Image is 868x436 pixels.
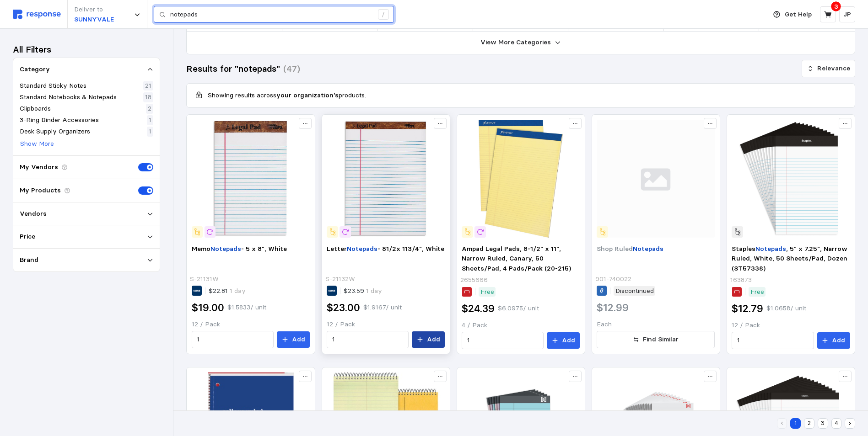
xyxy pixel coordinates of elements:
span: Shop Ruled [597,245,633,253]
h2: $24.39 [462,302,495,316]
button: Show More [20,138,54,149]
h3: Results for "notepads" [186,63,280,75]
p: $22.81 [209,286,246,296]
button: 4 [831,418,842,429]
button: View More Categories [187,32,855,54]
p: Brand [20,255,38,265]
button: Find Similar [597,331,715,348]
p: Price [20,232,35,242]
p: 1 [149,127,151,137]
p: 3-Ring Binder Accessories [20,115,99,125]
p: Relevance [817,64,850,74]
b: your organization's [276,91,339,99]
mark: Notepads [347,245,377,253]
p: Clipboards [20,104,51,114]
p: Category [20,64,50,74]
span: Ampad Legal Pads, 8-1/2" x 11", Narrow Ruled, Canary, 50 Sheets/Pad, 4 Pads/Pack (20-215) [462,245,571,272]
p: $1.5833 / unit [227,303,266,313]
input: Qty [332,331,404,348]
p: Add [427,335,440,345]
span: , 5" x 7.25", Narrow Ruled, White, 50 Sheets/Pad, Dozen (ST57338) [732,245,847,272]
p: 12 / Pack [732,320,850,330]
p: Free [480,287,494,297]
h2: $12.79 [732,302,763,316]
p: 18 [145,92,151,102]
p: My Vendors [20,162,58,172]
p: Get Help [785,10,812,20]
span: 1 day [364,287,382,295]
p: $1.9167 / unit [363,303,402,313]
button: Add [277,331,310,348]
img: S-21131W [192,120,310,238]
p: 163873 [730,275,752,285]
p: Add [292,335,305,345]
p: 4 / Pack [462,320,580,330]
p: Standard Sticky Notes [20,81,86,91]
p: Vendors [20,209,47,219]
p: Add [562,335,575,346]
p: S-21132W [325,274,355,284]
button: 2 [804,418,814,429]
p: JP [843,10,851,20]
button: Get Help [768,6,817,23]
p: 901-740022 [595,274,631,284]
p: 21 [145,81,151,91]
p: Desk Supply Organizers [20,127,90,137]
span: - 5 x 8", White [241,245,287,253]
p: $23.59 [344,286,382,296]
input: Qty [737,332,809,349]
p: SUNNYVALE [74,15,114,25]
img: svg%3e [597,120,715,238]
h2: $23.00 [327,301,360,315]
p: My Products [20,186,61,196]
span: Letter [327,245,347,253]
span: Memo [192,245,210,253]
span: 1 day [228,287,246,295]
button: 1 [790,418,801,429]
p: S-21131W [190,274,219,284]
button: Add [547,332,580,349]
img: E8EB58A6-1FCF-4A53-9DABEFD0F20E751E_sc7 [732,120,850,238]
p: Free [750,287,764,297]
p: Standard Notebooks & Notepads [20,92,117,102]
button: Relevance [802,60,855,77]
p: View More Categories [480,37,551,48]
button: JP [839,6,855,22]
p: 12 / Pack [327,319,445,330]
p: Deliver to [74,5,114,15]
h3: All Filters [13,43,51,56]
button: Add [412,331,445,348]
p: 3 [834,1,838,11]
p: 2655666 [460,275,488,285]
p: Add [832,335,845,346]
p: $6.0975 / unit [498,303,539,314]
div: / [378,9,389,20]
p: Discontinued [615,286,654,296]
img: S-21132W [327,120,445,238]
p: 1 [149,115,151,125]
h2: $12.99 [597,301,629,315]
input: Qty [467,332,539,349]
p: 2 [148,104,151,114]
h2: $19.00 [192,301,224,315]
input: Search for a product name or SKU [170,6,373,23]
button: Add [817,332,850,349]
span: - 81/2x 113/4", White [377,245,444,253]
button: 3 [818,418,828,429]
p: Showing results across products. [208,90,366,101]
p: 12 / Pack [192,319,310,330]
span: Staples [732,245,755,253]
img: s0957731_sc7 [462,120,580,238]
p: Each [597,319,715,330]
p: $1.0658 / unit [766,303,806,314]
p: Show More [20,139,54,149]
h3: (47) [283,63,300,75]
p: Find Similar [643,335,679,345]
mark: Notepads [755,245,786,253]
mark: Notepads [633,245,663,253]
mark: Notepads [210,245,241,253]
img: svg%3e [13,10,61,19]
input: Qty [197,331,268,348]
